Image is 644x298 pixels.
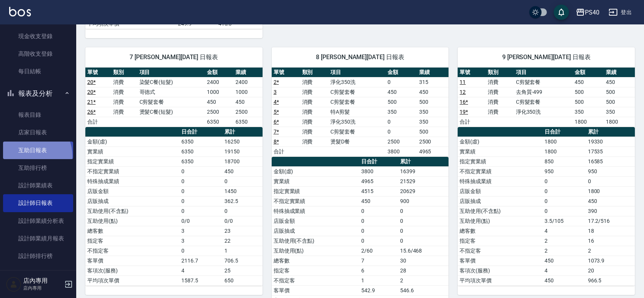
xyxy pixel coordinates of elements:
a: 現金收支登錄 [3,27,73,45]
td: 0 [398,206,449,216]
td: 互助使用(點) [272,246,359,256]
td: 350 [417,107,449,117]
td: 450 [604,77,635,87]
td: 淨化350洗 [514,107,573,117]
th: 金額 [386,68,417,77]
td: 20629 [398,186,449,196]
td: 0 [386,77,417,87]
td: 4 [543,226,586,236]
td: 消費 [111,77,137,87]
td: 燙髮D餐 [328,137,386,147]
td: 消費 [486,87,514,97]
a: 每日結帳 [3,63,73,80]
td: 總客數 [272,256,359,266]
td: 315 [417,77,449,87]
td: C剪髮套餐 [514,77,573,87]
th: 類別 [111,68,137,77]
td: 不指定實業績 [458,166,543,176]
a: 設計師業績分析表 [3,212,73,230]
td: 不指定客 [458,246,543,256]
td: 指定實業績 [458,156,543,166]
td: 2500 [205,107,234,117]
td: 542.9 [359,285,398,295]
td: 500 [604,97,635,107]
table: a dense table [458,127,635,286]
th: 業績 [417,68,449,77]
td: 消費 [300,77,329,87]
td: 指定客 [85,236,179,246]
td: 0 [543,206,586,216]
td: 500 [573,87,604,97]
td: 500 [573,97,604,107]
a: 12 [460,89,466,95]
td: 900 [398,196,449,206]
td: 362.5 [223,196,263,206]
td: 500 [417,127,449,137]
td: 16 [586,236,635,246]
td: 指定客 [272,266,359,275]
td: 消費 [300,127,329,137]
td: 650 [223,275,263,285]
td: 1800 [543,147,586,156]
td: 店販抽成 [85,196,179,206]
th: 業績 [604,68,635,77]
td: 20 [586,266,635,275]
td: 互助使用(不含點) [272,236,359,246]
td: 2500 [417,137,449,147]
td: 客項次(服務) [458,266,543,275]
td: 25 [223,266,263,275]
td: 客單價 [272,285,359,295]
td: 消費 [111,107,137,117]
button: 登出 [606,5,635,19]
td: 450 [234,97,262,107]
td: C剪髮套餐 [514,97,573,107]
td: 23 [223,226,263,236]
td: 3.5/105 [543,216,586,226]
td: 0 [359,216,398,226]
td: 燙髮C餐(短髮) [138,107,205,117]
a: 報表目錄 [3,106,73,124]
td: 不指定實業績 [272,196,359,206]
td: 1073.9 [586,256,635,266]
td: 0 [398,226,449,236]
td: 2116.7 [179,256,223,266]
th: 項目 [514,68,573,77]
td: 18 [586,226,635,236]
td: 店販金額 [458,186,543,196]
table: a dense table [272,68,449,157]
td: 3800 [386,147,417,156]
img: Logo [9,7,31,16]
td: 不指定客 [85,246,179,256]
td: 450 [417,87,449,97]
a: 11 [460,79,466,85]
td: 指定客 [458,236,543,246]
td: 950 [543,166,586,176]
td: 消費 [300,117,329,127]
table: a dense table [458,68,635,127]
td: 6350 [205,117,234,127]
a: 高階收支登錄 [3,45,73,63]
td: 消費 [486,97,514,107]
td: 客單價 [85,256,179,266]
th: 累計 [586,127,635,137]
a: 設計師業績月報表 [3,230,73,247]
a: 互助排行榜 [3,159,73,177]
td: 450 [386,87,417,97]
th: 項目 [328,68,386,77]
th: 日合計 [359,157,398,167]
td: 21529 [398,176,449,186]
th: 金額 [205,68,234,77]
td: 淨化350洗 [328,117,386,127]
td: C剪髮套餐 [138,97,205,107]
td: C剪髮套餐 [328,87,386,97]
td: 0 [179,176,223,186]
td: 消費 [300,87,329,97]
td: 30 [398,256,449,266]
td: 2 [586,246,635,256]
td: C剪髮套餐 [328,127,386,137]
td: 0 [398,216,449,226]
button: save [554,5,569,20]
td: 15.6/468 [398,246,449,256]
td: 消費 [486,107,514,117]
td: 合計 [85,117,111,127]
